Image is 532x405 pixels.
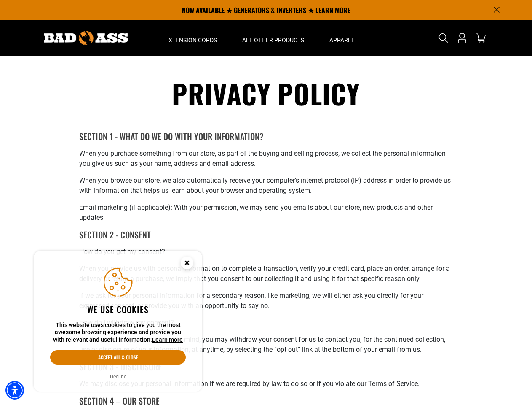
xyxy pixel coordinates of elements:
[474,33,487,43] a: cart
[79,264,453,284] p: When you provide us with personal information to complete a transaction, verify your credit card,...
[79,76,453,111] h1: Privacy policy
[79,291,453,311] p: If we ask for your personal information for a secondary reason, like marketing, we will either as...
[44,31,128,45] img: Bad Ass Extension Cords
[79,248,165,256] strong: How do you get my consent?
[242,36,304,44] span: All Other Products
[79,131,453,142] h6: SECTION 1 - WHAT DO WE DO WITH YOUR INFORMATION?
[79,175,453,196] p: When you browse our store, we also automatically receive your computer's internet protocol (IP) a...
[79,362,453,372] h6: SECTION 3 - DISCLOSURE
[230,20,317,56] summary: All Other Products
[107,373,129,381] button: Decline
[455,20,469,56] a: Open this option
[34,251,202,392] aside: Cookie Consent
[79,202,453,223] p: Email marketing (if applicable): With your permission, we may send you emails about our store, ne...
[79,379,453,389] p: We may disclose your personal information if we are required by law to do so or if you violate ou...
[79,335,453,355] p: If after you opt-in, you change your mind, you may withdraw your consent for us to contact you, f...
[5,381,24,400] div: Accessibility Menu
[165,36,217,44] span: Extension Cords
[317,20,367,56] summary: Apparel
[152,336,183,343] a: This website uses cookies to give you the most awesome browsing experience and provide you with r...
[79,229,453,240] h6: SECTION 2 - CONSENT
[50,350,186,364] button: Accept all & close
[172,251,202,277] button: Close this option
[50,321,186,344] p: This website uses cookies to give you the most awesome browsing experience and provide you with r...
[329,36,355,44] span: Apparel
[50,304,186,315] h2: We use cookies
[79,148,453,169] p: When you purchase something from our store, as part of the buying and selling process, we collect...
[152,20,230,56] summary: Extension Cords
[437,31,450,45] summary: Search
